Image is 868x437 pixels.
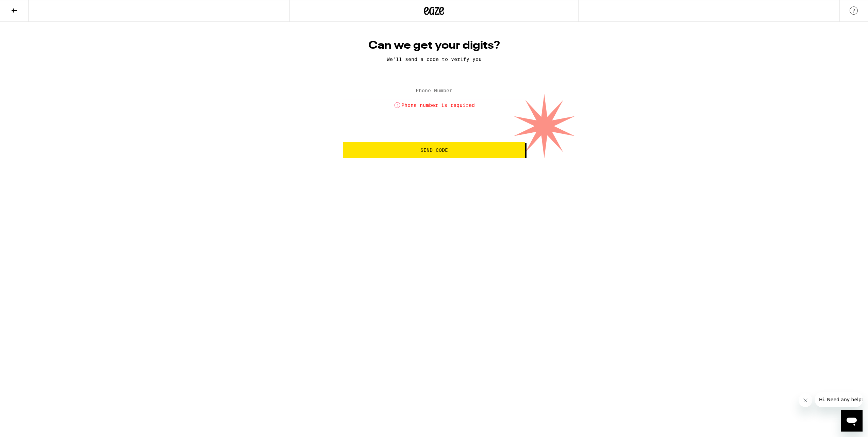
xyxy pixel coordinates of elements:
span: Hi. Need any help? [4,5,49,10]
span: Send Code [420,148,448,152]
h1: Can we get your digits? [343,39,525,52]
input: Phone Number [343,83,525,99]
iframe: Message from company [815,392,863,407]
iframe: Button to launch messaging window [841,410,863,432]
label: Phone Number [416,88,452,93]
button: Send Code [343,142,525,158]
iframe: Close message [799,393,812,407]
li: Phone number is required [343,101,525,109]
p: We'll send a code to verify you [343,56,525,62]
